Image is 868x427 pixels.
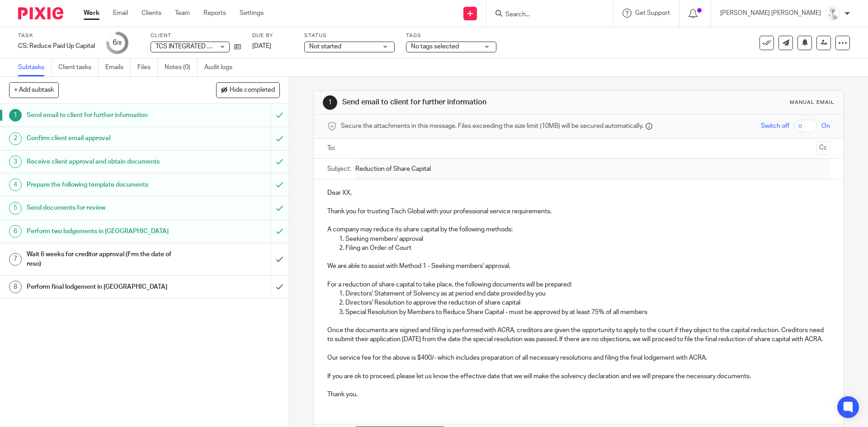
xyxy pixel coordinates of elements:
div: 3 [9,155,22,168]
label: To: [327,144,337,153]
span: Not started [309,43,341,50]
a: Reports [203,9,226,18]
h1: Perform two lodgements in [GEOGRAPHIC_DATA] [27,225,183,238]
p: We are able to assist with Method 1 - Seeking members' approval. [327,262,830,271]
span: Switch off [761,122,789,131]
label: Subject: [327,164,351,174]
span: No tags selected [411,43,459,50]
a: Emails [105,59,131,76]
a: Email [113,9,128,18]
span: On [821,122,830,131]
label: Status [304,32,395,39]
a: Settings [240,9,264,18]
a: Clients [142,9,161,18]
div: Manual email [790,99,835,106]
p: If you are ok to proceed, please let us know the effective date that we will make the solvency de... [327,372,830,381]
p: Special Resolution by Members to Reduce Share Capital - must be approved by at least 75% of all m... [345,308,830,317]
h1: Perform final lodgement in [GEOGRAPHIC_DATA] [27,280,183,294]
p: Dear XX, [327,188,830,197]
p: Directors' Resolution to approve the reduction of share capital [345,298,830,307]
label: Tags [406,32,496,39]
span: [DATE] [252,43,271,49]
p: Filing an Order of Court [345,244,830,253]
input: Search [505,11,586,19]
div: 5 [9,202,22,215]
div: 8 [9,281,22,293]
p: Directors' Statement of Solvency as at period end date provided by you [345,289,830,298]
a: Subtasks [18,59,52,76]
h1: Receive client approval and obtain documents [27,155,183,169]
p: Seeking members' approval [345,235,830,244]
h1: Send documents for review [27,201,183,215]
span: Hide completed [230,87,275,94]
h1: Prepare the following template documents [27,178,183,192]
button: Cc [816,141,830,155]
img: images.jfif [826,6,840,21]
h1: Send email to client for further information [342,98,598,107]
img: Pixie [18,7,63,19]
p: [PERSON_NAME] [PERSON_NAME] [720,9,821,18]
button: Hide completed [216,82,280,98]
div: 6 [113,38,122,48]
span: Get Support [635,10,670,16]
a: Files [137,59,158,76]
small: /8 [117,41,122,46]
p: Our service fee for the above is $400/- which includes preparation of all necessary resolutions a... [327,353,830,362]
div: 7 [9,253,22,266]
p: A company may reduce its share capital by the following methods: [327,225,830,234]
a: Team [175,9,190,18]
p: For a reduction of share capital to take place, the following documents will be prepared: [327,280,830,289]
a: Client tasks [58,59,99,76]
p: Thank you for trusting Tisch Global with your professional service requirements. [327,207,830,216]
p: Once the documents are signed and filing is performed with ACRA, creditors are given the opportun... [327,326,830,344]
span: Secure the attachments in this message. Files exceeding the size limit (10MB) will be secured aut... [341,122,643,131]
div: 1 [9,109,22,122]
div: CS: Reduce Paid Up Capital [18,42,95,51]
span: TCS INTEGRATED SERVICES PTE. LTD. [156,43,264,50]
a: Audit logs [204,59,239,76]
a: Notes (0) [165,59,198,76]
label: Due by [252,32,293,39]
label: Task [18,32,95,39]
h1: Confirm client email approval [27,131,183,145]
button: + Add subtask [9,82,59,98]
div: 1 [323,95,337,110]
h1: Send email to client for further information [27,108,183,122]
h1: Wait 6 weeks for creditor approval (Frm the date of reso) [27,248,183,271]
p: Thank you. [327,390,830,399]
a: Work [84,9,99,18]
div: 4 [9,178,22,191]
div: 6 [9,225,22,238]
div: 2 [9,132,22,145]
label: Client [151,32,241,39]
